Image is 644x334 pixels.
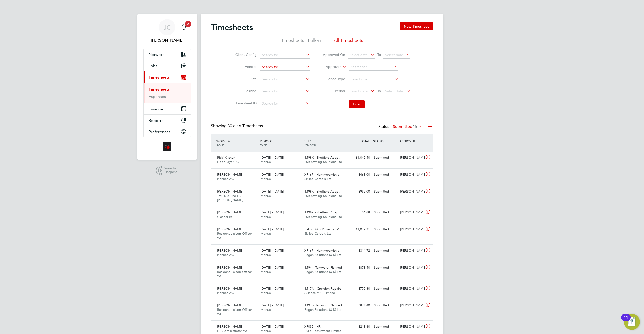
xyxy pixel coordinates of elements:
[185,21,191,27] span: 3
[143,142,191,151] a: Go to home page
[261,160,272,164] span: Manual
[144,83,191,103] div: Timesheets
[217,291,234,295] span: Planner WC
[217,177,234,181] span: Planner WC
[346,187,372,196] div: £935.00
[323,77,345,81] label: Period Type
[164,170,178,174] span: Engage
[261,253,272,257] span: Manual
[304,160,342,164] span: PSR Staffing Solutions Ltd
[217,194,243,202] span: 1st Fix & 2nd Fix [PERSON_NAME]
[261,265,284,270] span: [DATE] - [DATE]
[372,323,398,331] div: Submitted
[261,172,284,177] span: [DATE] - [DATE]
[217,253,234,257] span: Planner WC
[261,189,284,194] span: [DATE] - [DATE]
[400,22,433,30] button: New Timesheet
[260,143,267,147] span: TYPE
[304,253,342,257] span: Regen Solutions (U.K) Ltd
[228,123,237,128] span: 30 of
[261,155,284,160] span: [DATE] - [DATE]
[234,89,257,93] label: Position
[216,143,224,147] span: ROLE
[318,64,341,69] label: Approver
[149,107,163,111] span: Finance
[234,52,257,57] label: Client Config
[412,124,417,129] span: 46
[261,329,272,333] span: Manual
[398,208,424,217] div: [PERSON_NAME]
[360,139,369,143] span: TOTAL
[304,143,316,147] span: VENDOR
[261,307,272,312] span: Manual
[211,123,264,129] div: Showing
[372,171,398,179] div: Submitted
[334,37,363,46] li: All Timesheets
[304,286,341,291] span: IM17A - Croydon Repairs
[179,19,189,35] a: 3
[304,307,342,312] span: Regen Solutions (U.K) Ltd
[143,37,191,43] span: Jodie Canning
[261,177,272,181] span: Manual
[304,177,332,181] span: Skilled Careers Ltd
[398,323,424,331] div: [PERSON_NAME]
[217,227,243,231] span: [PERSON_NAME]
[624,314,640,330] button: Open Resource Center, 11 new notifications
[323,52,345,57] label: Approved On
[304,303,342,307] span: IM94I - Tamworth Planned
[398,284,424,293] div: [PERSON_NAME]
[217,189,243,194] span: [PERSON_NAME]
[234,77,257,81] label: Site
[228,123,263,128] span: 46 Timesheets
[346,208,372,217] div: £36.68
[398,264,424,272] div: [PERSON_NAME]
[217,265,243,270] span: [PERSON_NAME]
[304,265,342,270] span: IM94I - Tamworth Planned
[304,172,343,177] span: XF167 - Hammersmith a…
[304,194,342,198] span: PSR Staffing Solutions Ltd
[144,126,191,137] button: Preferences
[281,37,321,46] li: Timesheets I Follow
[349,64,398,71] input: Search for...
[260,52,310,59] input: Search for...
[149,63,157,68] span: Jobs
[346,301,372,310] div: £878.40
[385,53,403,57] span: Select date
[624,317,628,324] div: 11
[217,303,243,307] span: [PERSON_NAME]
[261,214,272,219] span: Manual
[260,100,310,107] input: Search for...
[234,64,257,69] label: Vendor
[261,210,284,214] span: [DATE] - [DATE]
[372,247,398,255] div: Submitted
[372,187,398,196] div: Submitted
[398,301,424,310] div: [PERSON_NAME]
[217,324,243,329] span: [PERSON_NAME]
[261,248,284,253] span: [DATE] - [DATE]
[261,270,272,274] span: Manual
[304,227,343,231] span: Ealing K&B Project - PM…
[259,136,302,150] div: PERIOD
[346,171,372,179] div: £468.00
[372,284,398,293] div: Submitted
[260,88,310,95] input: Search for...
[149,52,165,57] span: Network
[211,22,253,32] h2: Timesheets
[372,154,398,162] div: Submitted
[349,76,398,83] input: Select one
[215,136,259,150] div: WORKER
[149,75,170,80] span: Timesheets
[217,231,252,240] span: Resident Liaison Officer WC
[217,329,248,333] span: HR Administrator WC
[372,301,398,310] div: Submitted
[385,89,403,93] span: Select date
[304,210,343,214] span: IM98K - Sheffield Adapt…
[143,19,191,43] a: JC[PERSON_NAME]
[350,53,368,57] span: Select date
[304,231,332,236] span: Skilled Careers Ltd
[217,286,243,291] span: [PERSON_NAME]
[163,142,171,151] img: alliancemsp-logo-retina.png
[372,264,398,272] div: Submitted
[398,225,424,234] div: [PERSON_NAME]
[260,76,310,83] input: Search for...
